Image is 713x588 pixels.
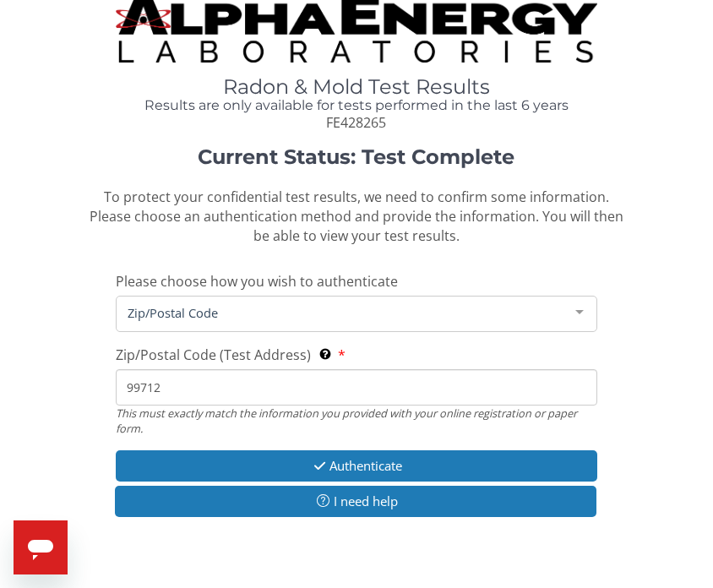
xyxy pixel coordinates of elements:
button: I need help [115,486,596,517]
span: To protect your confidential test results, we need to confirm some information. Please choose an ... [90,188,623,245]
iframe: Button to launch messaging window [14,520,68,574]
span: Please choose how you wish to authenticate [116,272,398,291]
h1: Radon & Mold Test Results [116,76,597,98]
span: Zip/Postal Code (Test Address) [116,346,311,364]
div: This must exactly match the information you provided with your online registration or paper form. [116,406,597,437]
h4: Results are only available for tests performed in the last 6 years [116,98,597,113]
button: Authenticate [116,450,597,482]
strong: Current Status: Test Complete [198,144,514,169]
span: Zip/Postal Code [123,303,563,322]
span: FE428265 [326,113,386,132]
